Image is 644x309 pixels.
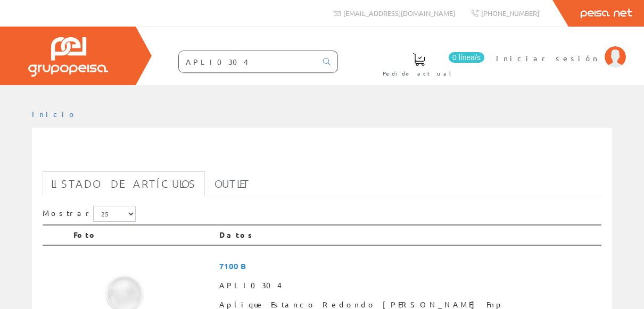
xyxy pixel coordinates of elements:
[32,109,77,119] a: Inicio
[496,53,599,63] span: Iniciar sesión
[43,171,205,196] a: Listado de artículos
[93,206,136,222] select: Mostrar
[206,171,259,196] a: Outlet
[43,206,136,222] label: Mostrar
[28,37,108,77] img: Grupo Peisa
[343,9,455,18] span: [EMAIL_ADDRESS][DOMAIN_NAME]
[496,44,626,54] a: Iniciar sesión
[43,145,601,166] h1: APLI0304
[179,51,317,72] input: Buscar ...
[219,276,597,295] span: APLI0304
[481,9,539,18] span: [PHONE_NUMBER]
[69,225,215,245] th: Foto
[383,68,455,79] span: Pedido actual
[449,52,484,63] span: 0 línea/s
[215,225,601,245] th: Datos
[219,256,597,276] span: 7100 B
